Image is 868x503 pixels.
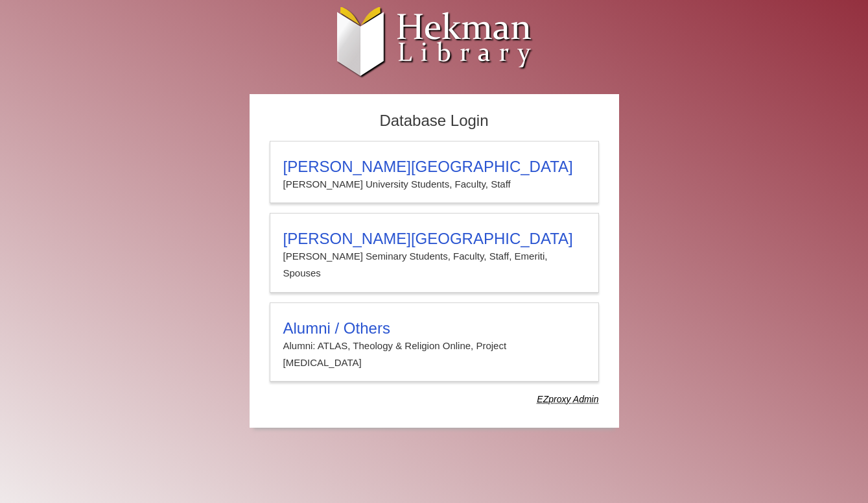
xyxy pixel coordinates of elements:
p: [PERSON_NAME] Seminary Students, Faculty, Staff, Emeriti, Spouses [283,248,585,282]
p: Alumni: ATLAS, Theology & Religion Online, Project [MEDICAL_DATA] [283,337,585,372]
h3: [PERSON_NAME][GEOGRAPHIC_DATA] [283,158,585,176]
summary: Alumni / OthersAlumni: ATLAS, Theology & Religion Online, Project [MEDICAL_DATA] [283,319,585,372]
h3: Alumni / Others [283,319,585,337]
h2: Database Login [263,108,605,134]
dfn: Use Alumni login [537,394,598,404]
h3: [PERSON_NAME][GEOGRAPHIC_DATA] [283,230,585,248]
a: [PERSON_NAME][GEOGRAPHIC_DATA][PERSON_NAME] University Students, Faculty, Staff [270,141,599,203]
p: [PERSON_NAME] University Students, Faculty, Staff [283,176,585,193]
a: [PERSON_NAME][GEOGRAPHIC_DATA][PERSON_NAME] Seminary Students, Faculty, Staff, Emeriti, Spouses [270,213,599,293]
